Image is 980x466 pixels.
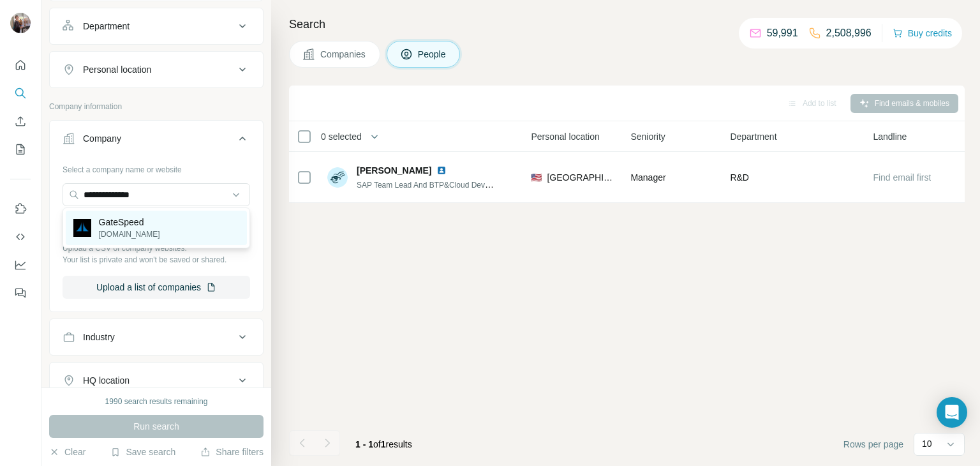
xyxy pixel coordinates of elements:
div: 1990 search results remaining [105,396,208,407]
p: GateSpeed [99,216,160,229]
button: Upload a list of companies [63,276,250,299]
span: 🇺🇸 [531,171,542,184]
button: Personal location [50,54,263,85]
span: [GEOGRAPHIC_DATA] [547,171,615,184]
span: Personal location [531,130,599,143]
button: Share filters [200,446,264,458]
p: Your list is private and won't be saved or shared. [63,254,250,266]
span: 1 - 1 [355,439,373,449]
span: results [355,439,412,449]
img: Avatar [10,13,31,33]
div: Open Intercom Messenger [937,397,967,428]
span: Department [730,130,776,143]
button: Dashboard [10,253,31,276]
button: Company [50,123,263,159]
span: [PERSON_NAME] [357,164,431,177]
div: Industry [83,331,115,343]
p: [DOMAIN_NAME] [99,229,160,240]
button: Quick start [10,54,31,77]
p: 59,991 [767,26,798,41]
div: Company [83,132,121,145]
button: Clear [49,446,85,458]
span: R&D [730,171,749,184]
button: HQ location [50,365,263,396]
p: Upload a CSV of company websites. [63,243,250,254]
span: Seniority [630,130,665,143]
div: Department [83,20,130,33]
img: GateSpeed [73,219,91,237]
button: Save search [110,446,175,458]
span: Landline [873,130,907,143]
p: 2,508,996 [826,26,872,41]
button: Buy credits [893,24,952,42]
span: SAP Team Lead And BTP&Cloud Developer [357,179,506,190]
div: Personal location [83,63,151,76]
span: 0 selected [321,130,362,143]
span: Manager [630,172,665,183]
span: Find email first [873,172,931,183]
button: Industry [50,322,263,352]
span: People [418,48,447,61]
span: Companies [320,48,367,61]
button: Use Surfe API [10,225,31,248]
p: Company information [49,101,264,112]
h4: Search [289,15,965,33]
button: My lists [10,138,31,161]
img: Avatar [327,167,348,188]
div: HQ location [83,374,130,387]
span: Rows per page [843,438,903,451]
span: 1 [381,439,386,449]
button: Search [10,82,31,105]
p: 10 [922,437,932,450]
button: Feedback [10,282,31,304]
span: of [373,439,381,449]
div: Select a company name or website [63,159,250,176]
button: Department [50,11,263,41]
button: Enrich CSV [10,110,31,133]
button: Use Surfe on LinkedIn [10,197,31,220]
img: LinkedIn logo [436,165,447,176]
